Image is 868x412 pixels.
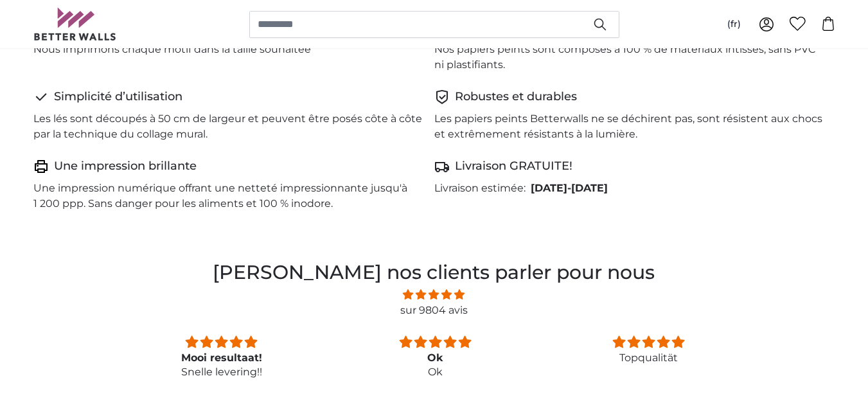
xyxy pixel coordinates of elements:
[33,181,424,211] p: Une impression numérique offrant une netteté impressionnante jusqu'à 1 200 ppp. Sans danger pour ...
[54,88,182,106] h4: Simplicité d’utilisation
[557,334,740,351] div: 5 stars
[113,258,754,287] h2: [PERSON_NAME] nos clients parler pour nous
[717,13,751,36] button: (fr)
[54,157,197,175] h4: Une impression brillante
[455,157,572,175] h4: Livraison GRATUITE!
[130,365,313,379] p: Snelle levering!!
[33,111,424,142] p: Les lés sont découpés à 50 cm de largeur et peuvent être posés côte à côte par la technique du co...
[33,8,117,40] img: Betterwalls
[113,287,754,303] span: 4.81 stars
[455,88,577,106] h4: Robustes et durables
[531,182,608,194] b: -
[531,182,567,194] span: [DATE]
[400,304,468,316] a: sur 9804 avis
[33,42,311,57] p: Nous imprimons chaque motif dans la taille souhaitée
[130,334,313,351] div: 5 stars
[557,351,740,365] p: Topqualität
[344,351,526,365] div: Ok
[344,365,526,379] p: Ok
[434,42,825,73] p: Nos papiers peints sont composés à 100 % de matériaux intissés, sans PVC ni plastifiants.
[571,182,608,194] span: [DATE]
[344,334,526,351] div: 5 stars
[130,351,313,365] div: Mooi resultaat!
[434,181,526,196] p: Livraison estimée:
[434,111,825,142] p: Les papiers peints Betterwalls ne se déchirent pas, sont résistent aux chocs et extrêmement résis...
